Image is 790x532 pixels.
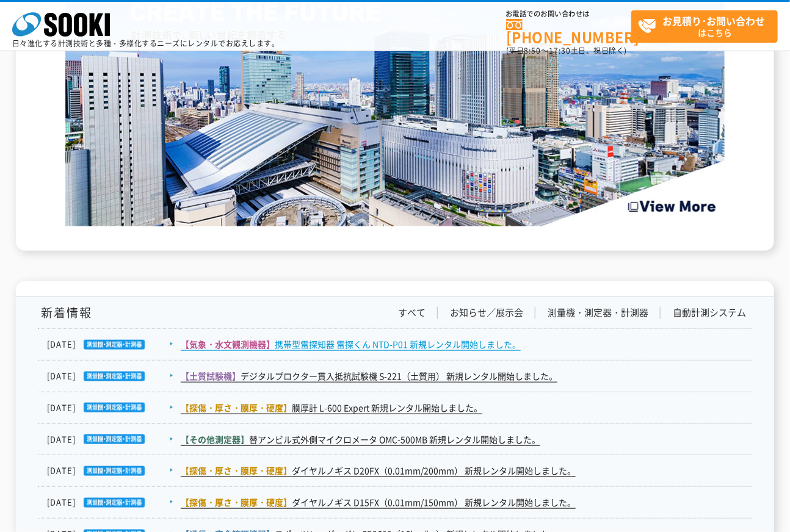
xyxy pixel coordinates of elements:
span: 【探傷・厚さ・膜厚・硬度】 [181,401,292,414]
a: 自動計測システム [673,306,746,319]
img: 測量機・測定器・計測器 [76,372,145,381]
a: お知らせ／展示会 [450,306,523,319]
span: 【探傷・厚さ・膜厚・硬度】 [181,464,292,476]
a: 【探傷・厚さ・膜厚・硬度】ダイヤルノギス D15FX（0.01mm/150mm） 新規レンタル開始しました。 [181,496,576,509]
h1: 新着情報 [38,306,92,319]
span: はこちら [638,11,777,41]
span: 【その他測定器】 [181,433,249,445]
dt: [DATE] [47,496,179,509]
span: 17:30 [549,45,571,56]
a: 【探傷・厚さ・膜厚・硬度】ダイヤルノギス D20FX（0.01mm/200mm） 新規レンタル開始しました。 [181,464,576,477]
p: 日々進化する計測技術と多種・多様化するニーズにレンタルでお応えします。 [12,40,280,47]
img: 測量機・測定器・計測器 [76,340,145,350]
strong: お見積り･お問い合わせ [663,13,766,28]
a: [PHONE_NUMBER] [506,19,631,44]
dt: [DATE] [47,338,179,351]
span: 【土質試験機】 [181,370,241,382]
span: 【探傷・厚さ・膜厚・硬度】 [181,496,292,508]
span: 【気象・水文観測機器】 [181,338,275,350]
a: 測量機・測定器・計測器 [548,306,648,319]
a: 【気象・水文観測機器】携帯型雷探知器 雷探くん NTD-P01 新規レンタル開始しました。 [181,338,521,351]
span: 8:50 [524,45,542,56]
img: 測量機・測定器・計測器 [76,466,145,476]
span: お電話でのお問い合わせは [506,10,631,18]
dt: [DATE] [47,433,179,446]
img: 測量機・測定器・計測器 [76,434,145,444]
dt: [DATE] [47,401,179,414]
a: お見積り･お問い合わせはこちら [631,10,778,43]
a: 【探傷・厚さ・膜厚・硬度】膜厚計 L-600 Expert 新規レンタル開始しました。 [181,401,482,414]
a: 【その他測定器】替アンビル式外側マイクロメータ OMC-500MB 新規レンタル開始しました。 [181,433,540,446]
span: (平日 ～ 土日、祝日除く) [506,45,627,56]
dt: [DATE] [47,464,179,477]
a: 【土質試験機】デジタルプロクター貫入抵抗試験機 S-221（土質用） 新規レンタル開始しました。 [181,370,557,383]
img: 測量機・測定器・計測器 [76,403,145,412]
a: Create the Future [65,214,725,226]
img: 測量機・測定器・計測器 [76,498,145,508]
dt: [DATE] [47,370,179,383]
a: すべて [398,306,426,319]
